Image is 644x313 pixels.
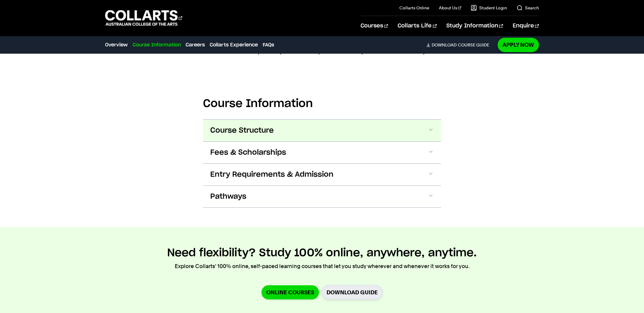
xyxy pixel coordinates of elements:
[203,97,441,110] h2: Course Information
[203,142,441,163] button: Fees & Scholarships
[426,42,494,48] a: DownloadCourse Guide
[105,9,182,27] div: Go to homepage
[361,16,388,36] a: Courses
[210,170,333,179] span: Entry Requirements & Admission
[186,41,205,49] a: Careers
[446,16,503,36] a: Study Information
[321,285,383,300] a: Download Guide
[398,16,436,36] a: Collarts Life
[105,41,128,49] a: Overview
[175,262,470,270] p: Explore Collarts' 100% online, self-paced learning courses that let you study wherever and whenev...
[439,5,461,11] a: About Us
[210,41,258,49] a: Collarts Experience
[203,186,441,207] button: Pathways
[203,120,441,141] button: Course Structure
[210,192,246,201] span: Pathways
[210,148,286,157] span: Fees & Scholarships
[432,42,457,48] span: Download
[263,41,274,49] a: FAQs
[167,246,477,260] h2: Need flexibility? Study 100% online, anywhere, anytime.
[513,16,539,36] a: Enquire
[471,5,507,11] a: Student Login
[261,285,319,299] a: Online Courses
[133,41,181,49] a: Course Information
[210,126,274,135] span: Course Structure
[517,5,539,11] a: Search
[203,164,441,185] button: Entry Requirements & Admission
[498,38,539,52] a: Apply Now
[399,5,429,11] a: Collarts Online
